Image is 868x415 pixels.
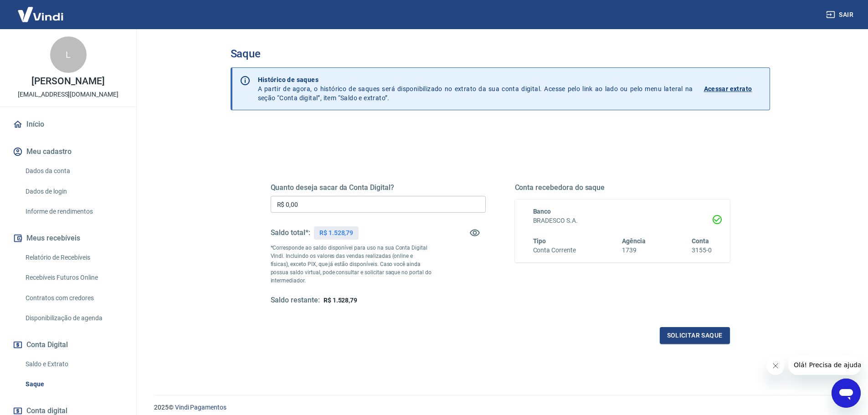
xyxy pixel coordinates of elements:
iframe: Close message [766,357,785,375]
a: Recebíveis Futuros Online [22,268,125,287]
span: Conta [692,237,709,245]
button: Meu cadastro [11,142,125,162]
iframe: Message from company [788,355,861,375]
iframe: Button to launch messaging window [832,379,861,408]
span: Banco [533,208,551,215]
span: Tipo [533,237,546,245]
h6: Conta Corrente [533,246,576,255]
p: [EMAIL_ADDRESS][DOMAIN_NAME] [18,90,118,99]
a: Informe de rendimentos [22,202,125,221]
a: Dados de login [22,182,125,201]
p: Histórico de saques [258,75,693,84]
a: Contratos com credores [22,289,125,307]
h5: Saldo total*: [271,228,310,237]
button: Conta Digital [11,335,125,355]
h3: Saque [231,47,770,60]
p: Acessar extrato [704,84,752,93]
p: *Corresponde ao saldo disponível para uso na sua Conta Digital Vindi. Incluindo os valores das ve... [271,244,432,285]
button: Meus recebíveis [11,228,125,248]
a: Acessar extrato [704,75,762,102]
img: Vindi [11,0,70,28]
a: Relatório de Recebíveis [22,248,125,267]
p: [PERSON_NAME] [31,77,104,86]
h5: Saldo restante: [271,296,320,305]
a: Início [11,114,125,134]
h6: 1739 [622,246,646,255]
h6: 3155-0 [692,246,712,255]
a: Dados da conta [22,162,125,180]
a: Vindi Pagamentos [175,404,226,411]
h6: BRADESCO S.A. [533,216,712,225]
p: 2025 © [154,403,846,412]
p: A partir de agora, o histórico de saques será disponibilizado no extrato da sua conta digital. Ac... [258,75,693,102]
span: Olá! Precisa de ajuda? [5,6,77,14]
p: R$ 1.528,79 [319,228,353,238]
span: Agência [622,237,646,245]
h5: Quanto deseja sacar da Conta Digital? [271,183,486,192]
h5: Conta recebedora do saque [515,183,730,192]
a: Saque [22,375,125,394]
button: Solicitar saque [660,327,730,344]
a: Saldo e Extrato [22,355,125,374]
a: Disponibilização de agenda [22,309,125,328]
button: Sair [824,6,857,23]
div: L [50,36,87,73]
span: R$ 1.528,79 [324,297,357,304]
